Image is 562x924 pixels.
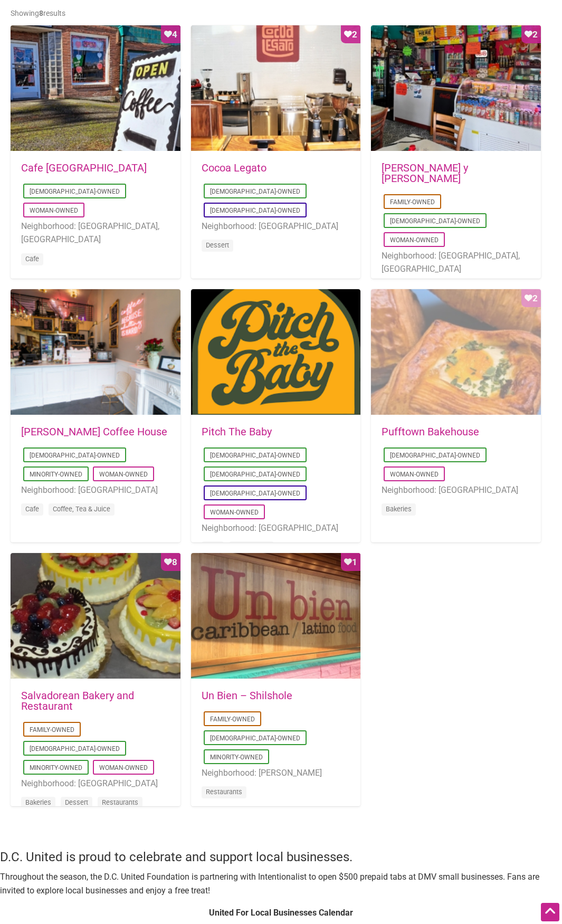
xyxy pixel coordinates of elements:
[53,505,110,513] a: Coffee, Tea & Juice
[30,207,78,214] a: Woman-Owned
[390,452,480,459] a: [DEMOGRAPHIC_DATA]-Owned
[11,9,65,17] span: Showing results
[210,754,263,761] a: Minority-Owned
[21,777,170,790] li: Neighborhood: [GEOGRAPHIC_DATA]
[21,689,134,712] a: Salvadorean Bakery and Restaurant
[210,509,259,516] a: Woman-Owned
[210,471,300,478] a: [DEMOGRAPHIC_DATA]-Owned
[30,188,120,195] a: [DEMOGRAPHIC_DATA]-Owned
[382,249,530,276] li: Neighborhood: [GEOGRAPHIC_DATA], [GEOGRAPHIC_DATA]
[65,798,88,806] a: Dessert
[30,726,74,734] a: Family-Owned
[39,9,43,17] b: 8
[382,161,468,185] a: [PERSON_NAME] y [PERSON_NAME]
[202,220,350,233] li: Neighborhood: [GEOGRAPHIC_DATA]
[390,217,480,225] a: [DEMOGRAPHIC_DATA]-Owned
[206,241,229,249] a: Dessert
[382,483,530,497] li: Neighborhood: [GEOGRAPHIC_DATA]
[21,220,170,246] li: Neighborhood: [GEOGRAPHIC_DATA], [GEOGRAPHIC_DATA]
[102,798,138,806] a: Restaurants
[210,716,255,723] a: Family-Owned
[202,521,350,535] li: Neighborhood: [GEOGRAPHIC_DATA]
[99,471,148,478] a: Woman-Owned
[386,505,412,513] a: Bakeries
[30,764,82,771] a: Minority-Owned
[210,735,300,742] a: [DEMOGRAPHIC_DATA]-Owned
[202,425,272,438] a: Pitch The Baby
[21,425,167,438] a: [PERSON_NAME] Coffee House
[25,505,39,513] a: Cafe
[99,764,148,771] a: Woman-Owned
[390,198,435,206] a: Family-Owned
[30,745,120,752] a: [DEMOGRAPHIC_DATA]-Owned
[21,161,147,174] a: Cafe [GEOGRAPHIC_DATA]
[202,161,266,174] a: Cocoa Legato
[210,207,300,214] a: [DEMOGRAPHIC_DATA]-Owned
[382,425,479,438] a: Pufftown Bakehouse
[209,908,353,918] strong: United For Local Businesses Calendar
[21,483,170,497] li: Neighborhood: [GEOGRAPHIC_DATA]
[210,188,300,195] a: [DEMOGRAPHIC_DATA]-Owned
[202,689,292,702] a: Un Bien – Shilshole
[30,452,120,459] a: [DEMOGRAPHIC_DATA]-Owned
[390,236,439,244] a: Woman-Owned
[202,766,350,780] li: Neighborhood: [PERSON_NAME]
[206,788,242,796] a: Restaurants
[25,798,51,806] a: Bakeries
[25,255,39,263] a: Cafe
[210,490,300,497] a: [DEMOGRAPHIC_DATA]-Owned
[390,471,439,478] a: Woman-Owned
[541,903,559,921] div: Scroll Back to Top
[30,471,82,478] a: Minority-Owned
[210,452,300,459] a: [DEMOGRAPHIC_DATA]-Owned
